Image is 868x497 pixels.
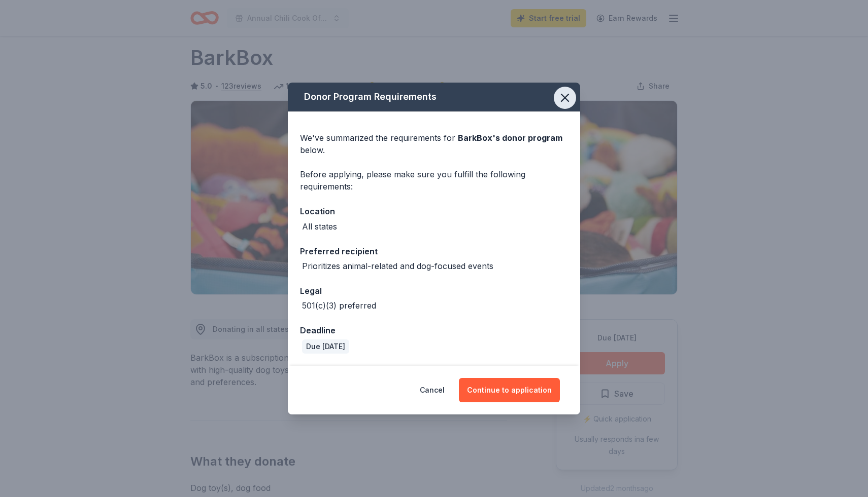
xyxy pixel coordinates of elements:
[288,83,580,111] div: Donor Program Requirements
[300,205,568,218] div: Location
[459,378,560,402] button: Continue to application
[302,339,349,354] div: Due [DATE]
[420,378,445,402] button: Cancel
[302,299,376,312] div: 501(c)(3) preferred
[458,133,562,143] span: BarkBox 's donor program
[300,132,568,156] div: We've summarized the requirements for below.
[302,220,337,233] div: All states
[300,284,568,297] div: Legal
[300,168,568,193] div: Before applying, please make sure you fulfill the following requirements:
[300,245,568,258] div: Preferred recipient
[300,324,568,337] div: Deadline
[302,260,493,272] div: Prioritizes animal-related and dog-focused events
